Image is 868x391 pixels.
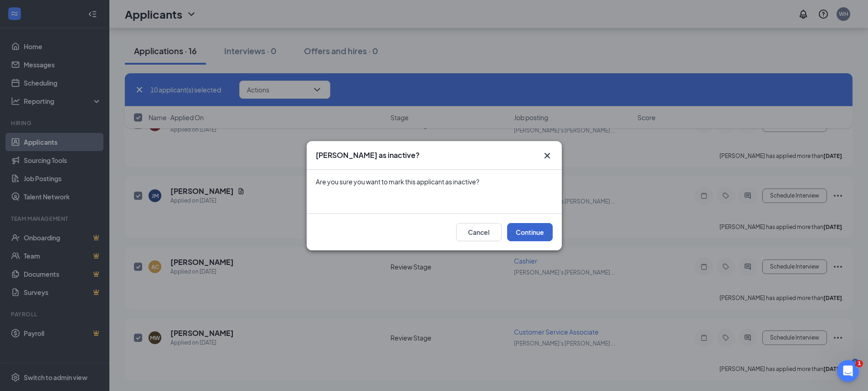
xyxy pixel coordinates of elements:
button: Continue [507,223,553,241]
button: Close [542,150,553,161]
iframe: Intercom live chat [837,360,859,382]
h3: [PERSON_NAME] as inactive? [316,150,420,160]
span: 1 [856,360,863,367]
svg: Cross [542,150,553,161]
button: Cancel [456,223,502,241]
div: Are you sure you want to mark this applicant as inactive? [316,177,553,186]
